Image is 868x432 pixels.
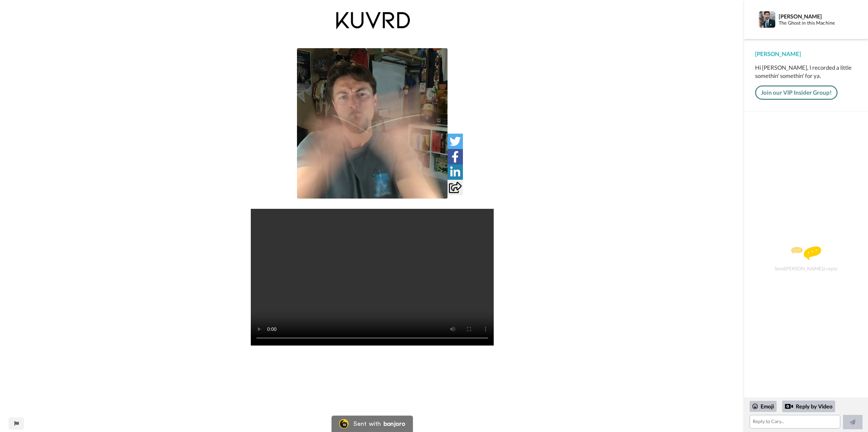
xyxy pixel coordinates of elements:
[297,48,448,199] img: 29959e1c-457c-46f1-aacb-6d0d9afebb8e-thumb.jpg
[785,402,793,410] div: Reply by Video
[779,13,857,19] div: [PERSON_NAME]
[332,416,413,432] a: Bonjoro LogoSent withbonjoro
[750,401,777,412] div: Emoji
[753,124,859,394] div: Send [PERSON_NAME] a reply.
[755,64,857,80] div: Hi [PERSON_NAME], I recorded a little somethin' somethin' for ya.
[779,20,857,26] div: The Ghost in this Machine
[755,50,857,58] div: [PERSON_NAME]
[384,421,405,427] div: bonjoro
[339,419,349,429] img: Bonjoro Logo
[782,401,835,412] div: Reply by Video
[791,246,821,260] img: message.svg
[759,11,775,28] img: Profile Image
[353,421,381,427] div: Sent with
[335,9,410,35] img: 4370d13c-db6a-4966-a016-e075107a3012
[755,85,838,100] a: Join our VIP Insider Group!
